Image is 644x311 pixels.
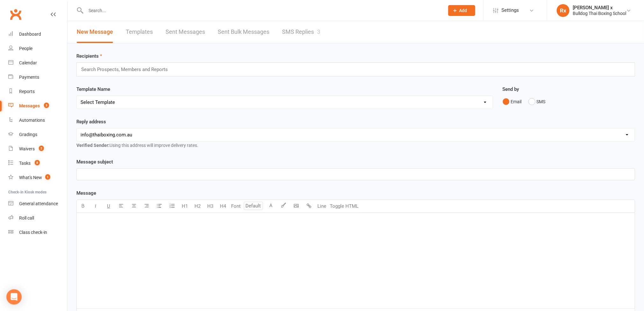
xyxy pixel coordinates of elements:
a: Templates [126,21,153,43]
div: [PERSON_NAME] x [573,5,626,11]
a: Tasks 8 [8,156,67,170]
a: Waivers 2 [8,142,67,156]
button: Email [503,96,522,108]
div: Tasks [19,161,31,166]
div: Class check-in [19,230,47,235]
span: Settings [501,3,519,18]
div: Bulldog Thai Boxing School [573,11,626,16]
a: Calendar [8,56,67,70]
div: Calendar [19,60,37,65]
a: People [8,41,67,56]
a: What's New1 [8,170,67,185]
label: Template Name [76,85,110,93]
div: What's New [19,175,42,180]
a: Roll call [8,211,67,225]
span: U [107,203,110,209]
button: H3 [204,200,217,213]
button: Add [448,5,475,16]
div: Automations [19,118,45,123]
span: Add [459,8,467,13]
div: Dashboard [19,32,41,37]
div: People [19,46,32,51]
label: Send by [503,85,519,93]
label: Recipients [76,52,102,60]
span: 3 [44,103,49,108]
span: 1 [45,174,50,180]
input: Default [244,202,263,210]
a: Messages 3 [8,99,67,113]
div: Open Intercom Messenger [6,289,22,305]
label: Message subject [76,158,113,166]
button: Font [230,200,242,213]
a: Gradings [8,127,67,142]
label: Reply address [76,118,106,126]
a: General attendance kiosk mode [8,197,67,211]
a: SMS Replies3 [282,21,320,43]
a: Sent Messages [166,21,205,43]
div: Gradings [19,132,37,137]
a: Dashboard [8,27,67,41]
span: Using this address will improve delivery rates. [76,143,198,148]
label: Message [76,189,96,197]
input: Search Prospects, Members and Reports [81,65,174,74]
div: Rx [557,4,570,17]
button: H2 [191,200,204,213]
a: New Message [77,21,113,43]
div: General attendance [19,201,58,206]
button: A [265,200,277,213]
div: Roll call [19,215,34,221]
a: Sent Bulk Messages [218,21,269,43]
div: 3 [317,28,320,35]
button: H4 [217,200,230,213]
div: Waivers [19,146,35,151]
div: Reports [19,89,35,94]
button: Line [315,200,328,213]
div: Messages [19,103,40,108]
span: 2 [39,146,44,151]
a: Reports [8,84,67,99]
a: Automations [8,113,67,127]
button: Toggle HTML [328,200,360,213]
div: Payments [19,75,39,80]
span: 8 [35,160,40,165]
a: Payments [8,70,67,84]
a: Class kiosk mode [8,225,67,240]
strong: Verified Sender: [76,143,110,148]
button: H1 [179,200,191,213]
input: Search... [84,6,440,15]
a: Clubworx [8,6,24,22]
button: SMS [528,96,546,108]
button: U [102,200,115,213]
